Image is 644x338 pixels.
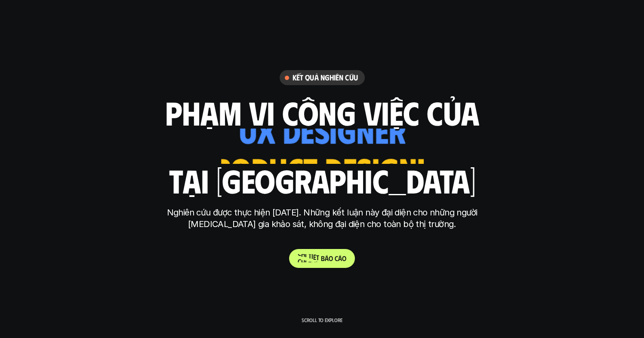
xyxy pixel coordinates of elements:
p: Scroll to explore [302,317,342,323]
span: á [325,254,329,262]
span: á [338,254,342,262]
span: ế [313,253,316,261]
span: t [308,252,311,260]
p: Nghiên cứu được thực hiện [DATE]. Những kết luận này đại diện cho những người [MEDICAL_DATA] gia ... [161,207,484,230]
span: i [305,250,307,258]
span: c [335,254,338,262]
a: Chitiếtbáocáo [289,249,355,268]
span: o [342,254,346,262]
span: b [321,254,325,262]
h1: phạm vi công việc của [165,94,479,130]
h6: Kết quả nghiên cứu [293,73,358,83]
h1: tại [GEOGRAPHIC_DATA] [169,162,475,198]
span: i [311,252,313,260]
span: h [301,250,305,258]
span: o [329,254,333,262]
span: t [316,253,319,261]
